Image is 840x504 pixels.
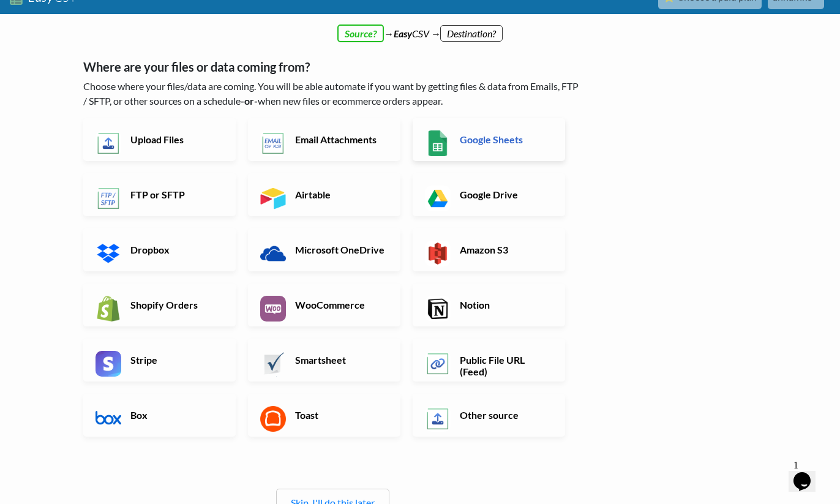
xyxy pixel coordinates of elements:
img: Box App & API [96,406,121,432]
img: Amazon S3 App & API [425,241,451,266]
img: Public File URL App & API [425,351,451,377]
h6: Shopify Orders [127,299,223,310]
img: WooCommerce App & API [260,296,286,322]
a: Email Attachments [248,118,400,161]
h6: Public File URL (Feed) [457,354,553,377]
a: Amazon S3 [413,228,565,271]
h6: Google Sheets [457,134,553,145]
a: Upload Files [83,118,236,161]
a: Toast [248,394,400,437]
a: Dropbox [83,228,236,271]
h6: Airtable [292,189,388,200]
a: Box [83,394,236,437]
img: Notion App & API [425,296,451,322]
a: FTP or SFTP [83,173,236,216]
h6: WooCommerce [292,299,388,310]
img: Google Sheets App & API [425,130,451,156]
h6: Amazon S3 [457,244,553,255]
img: Upload Files App & API [96,130,121,156]
img: Toast App & API [260,406,286,432]
h6: Email Attachments [292,134,388,145]
h6: Other source [457,409,553,421]
h6: Upload Files [127,134,223,145]
img: Dropbox App & API [96,241,121,266]
img: Stripe App & API [96,351,121,377]
h6: Stripe [127,354,223,366]
img: Email New CSV or XLSX File App & API [260,130,286,156]
a: Notion [413,284,565,326]
h6: Toast [292,409,388,421]
a: Google Drive [413,173,565,216]
iframe: chat widget [789,455,828,492]
img: FTP or SFTP App & API [96,186,121,211]
a: Microsoft OneDrive [248,228,400,271]
a: Public File URL (Feed) [413,339,565,382]
div: → CSV → [71,14,769,41]
img: Airtable App & API [260,186,286,211]
a: Other source [413,394,565,437]
h6: Notion [457,299,553,310]
img: Google Drive App & API [425,186,451,211]
p: Choose where your files/data are coming. You will be able automate if you want by getting files &... [83,79,582,108]
h6: Google Drive [457,189,553,200]
h6: Microsoft OneDrive [292,244,388,255]
h6: Dropbox [127,244,223,255]
b: -or- [241,95,258,107]
img: Shopify App & API [96,296,121,322]
a: Google Sheets [413,118,565,161]
img: Smartsheet App & API [260,351,286,377]
h6: Box [127,409,223,421]
a: Smartsheet [248,339,400,382]
a: Shopify Orders [83,284,236,326]
h5: Where are your files or data coming from? [83,59,582,74]
a: Stripe [83,339,236,382]
h6: Smartsheet [292,354,388,366]
a: WooCommerce [248,284,400,326]
img: Microsoft OneDrive App & API [260,241,286,266]
img: Other Source App & API [425,406,451,432]
a: Airtable [248,173,400,216]
h6: FTP or SFTP [127,189,223,200]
